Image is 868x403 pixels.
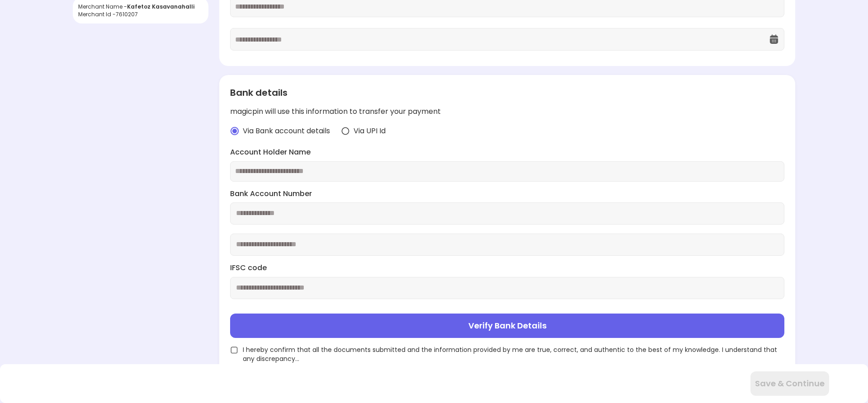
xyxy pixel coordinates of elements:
span: Via UPI Id [354,126,386,136]
span: Via Bank account details [243,126,330,136]
span: I hereby confirm that all the documents submitted and the information provided by me are true, co... [243,345,784,363]
div: magicpin will use this information to transfer your payment [230,107,784,117]
img: radio [230,127,239,136]
label: Account Holder Name [230,147,784,158]
img: unchecked [230,346,238,354]
button: Save & Continue [750,371,829,396]
button: Verify Bank Details [230,314,784,338]
img: radio [341,127,350,136]
label: IFSC code [230,263,784,273]
img: OcXK764TI_dg1n3pJKAFuNcYfYqBKGvmbXteblFrPew4KBASBbPUoKPFDRZzLe5z5khKOkBCrBseVNl8W_Mqhk0wgJF92Dyy9... [769,34,779,45]
label: Bank Account Number [230,189,784,199]
div: Merchant Name - [78,3,203,10]
div: Bank details [230,86,784,99]
span: Kafetoz Kasavanahalli [127,3,194,10]
div: Merchant Id - 7610207 [78,10,203,18]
